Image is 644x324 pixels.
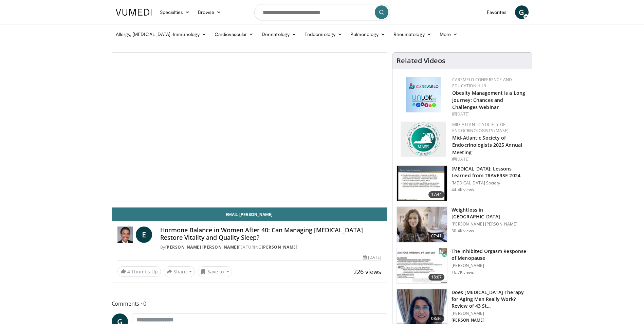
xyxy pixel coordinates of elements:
[452,134,522,155] a: Mid-Atlantic Society of Endocrinologists 2025 Annual Meeting
[254,4,390,20] input: Search topics, interventions
[112,28,211,41] a: Allergy, [MEDICAL_DATA], Immunology
[117,227,133,243] img: Dr. Eldred B. Taylor
[452,289,528,309] h3: Does [MEDICAL_DATA] Therapy for Aging Men Really Work? Review of 43 St…
[397,207,447,242] img: 9983fed1-7565-45be-8934-aef1103ce6e2.150x105_q85_crop-smart_upscale.jpg
[397,166,447,201] img: 1317c62a-2f0d-4360-bee0-b1bff80fed3c.150x105_q85_crop-smart_upscale.jpg
[397,248,447,284] img: 283c0f17-5e2d-42ba-a87c-168d447cdba4.150x105_q85_crop-smart_upscale.jpg
[112,208,387,221] a: Email [PERSON_NAME]
[452,77,512,89] a: CaReMeLO Conference and Education Hub
[198,266,232,277] button: Save to
[397,206,528,242] a: 07:41 Weightloss in [GEOGRAPHIC_DATA] [PERSON_NAME] [PERSON_NAME] 30.4K views
[428,315,445,322] span: 08:36
[452,318,528,323] p: [PERSON_NAME]
[436,28,462,41] a: More
[428,274,445,281] span: 18:07
[401,122,446,157] img: f382488c-070d-4809-84b7-f09b370f5972.png.150x105_q85_autocrop_double_scale_upscale_version-0.2.png
[452,270,474,275] p: 16.7K views
[397,57,445,65] h4: Related Videos
[452,221,528,227] p: [PERSON_NAME] [PERSON_NAME]
[428,191,445,198] span: 17:44
[112,53,387,208] video-js: Video Player
[452,165,528,179] h3: [MEDICAL_DATA]: Lessons Learned from TRAVERSE 2024
[452,111,527,117] div: [DATE]
[452,311,528,316] p: [PERSON_NAME]
[452,122,509,133] a: Mid-Atlantic Society of Endocrinologists (MASE)
[363,254,381,260] div: [DATE]
[165,244,238,250] a: [PERSON_NAME] [PERSON_NAME]
[164,266,195,277] button: Share
[346,28,389,41] a: Pulmonology
[428,233,445,239] span: 07:41
[397,248,528,284] a: 18:07 The Inhibited Orgasm Response of Menopause [PERSON_NAME] 16.7K views
[160,227,382,241] h4: Hormone Balance in Women After 40: Can Managing [MEDICAL_DATA] Restore Vitality and Quality Sleep?
[406,77,441,112] img: 45df64a9-a6de-482c-8a90-ada250f7980c.png.150x105_q85_autocrop_double_scale_upscale_version-0.2.jpg
[194,5,225,19] a: Browse
[258,28,300,41] a: Dermatology
[300,28,346,41] a: Endocrinology
[210,28,258,41] a: Cardiovascular
[452,180,528,186] p: [MEDICAL_DATA] Society
[452,187,474,193] p: 44.4K views
[136,227,152,243] a: E
[156,5,194,19] a: Specialties
[127,268,130,275] span: 4
[353,268,381,276] span: 226 views
[262,244,298,250] a: [PERSON_NAME]
[452,228,474,234] p: 30.4K views
[452,156,527,162] div: [DATE]
[112,299,387,308] span: Comments 0
[389,28,436,41] a: Rheumatology
[483,5,511,19] a: Favorites
[452,206,528,220] h3: Weightloss in [GEOGRAPHIC_DATA]
[116,9,152,16] img: VuMedi Logo
[117,266,161,277] a: 4 Thumbs Up
[452,90,525,110] a: Obesity Management is a Long Journey: Chances and Challenges Webinar
[515,5,529,19] a: G
[160,244,382,250] div: By FEATURING
[452,248,528,262] h3: The Inhibited Orgasm Response of Menopause
[397,165,528,201] a: 17:44 [MEDICAL_DATA]: Lessons Learned from TRAVERSE 2024 [MEDICAL_DATA] Society 44.4K views
[452,263,528,268] p: [PERSON_NAME]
